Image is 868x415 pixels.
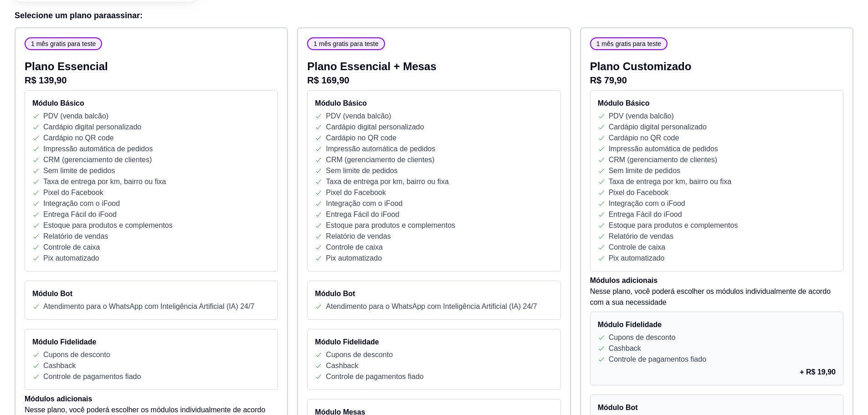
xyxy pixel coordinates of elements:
p: Sem limite de pedidos [609,165,680,176]
p: PDV (venda balcão) [609,111,674,122]
h4: Módulo Bot [315,288,553,299]
p: Integração com o iFood [609,198,685,209]
p: + R$ 19,90 [800,367,836,378]
p: Cupons de desconto [326,349,393,360]
p: Cashback [326,360,358,371]
p: CRM (gerenciamento de clientes) [609,154,717,165]
p: Plano Customizado [590,59,843,74]
p: Taxa de entrega por km, bairro ou fixa [609,176,731,187]
p: CRM (gerenciamento de clientes) [326,154,434,165]
p: Pix automatizado [43,253,99,264]
p: Controle de pagamentos fiado [609,354,706,365]
p: Entrega Fácil do iFood [609,209,682,220]
p: R$ 169,90 [307,74,560,87]
p: Entrega Fácil do iFood [326,209,399,220]
p: Sem limite de pedidos [43,165,115,176]
p: Controle de pagamentos fiado [326,371,423,382]
p: Nesse plano, você poderá escolher os módulos individualmente de acordo com a sua necessidade [590,286,843,308]
p: Cardápio digital personalizado [43,122,141,133]
p: Taxa de entrega por km, bairro ou fixa [43,176,166,187]
h4: Módulo Básico [315,98,553,109]
p: Relatório de vendas [326,231,390,242]
span: 1 mês gratis para teste [27,39,99,48]
p: Impressão automática de pedidos [326,143,435,154]
p: PDV (venda balcão) [326,111,391,122]
p: Cupons de desconto [43,349,110,360]
p: Cupons de desconto [609,332,676,343]
p: CRM (gerenciamento de clientes) [43,154,152,165]
p: Controle de caixa [326,242,383,253]
h4: Módulo Fidelidade [315,337,553,348]
p: Estoque para produtos e complementos [326,220,455,231]
p: Integração com o iFood [43,198,120,209]
p: Sem limite de pedidos [326,165,397,176]
p: Cardápio digital personalizado [326,122,424,133]
p: Cardápio no QR code [43,133,114,143]
span: 1 mês gratis para teste [593,39,665,48]
h4: Módulos adicionais [25,394,278,405]
p: Controle de pagamentos fiado [43,371,141,382]
p: Entrega Fácil do iFood [43,209,117,220]
h4: Módulo Bot [32,288,270,299]
p: Pixel do Facebook [326,187,386,198]
p: R$ 139,90 [25,74,278,87]
p: Pixel do Facebook [609,187,669,198]
p: Atendimento para o WhatsApp com Inteligência Artificial (IA) 24/7 [43,301,254,312]
p: Integração com o iFood [326,198,402,209]
h4: Módulo Fidelidade [32,337,270,348]
p: Cardápio no QR code [326,133,396,143]
p: Cardápio no QR code [609,133,679,143]
h4: Módulo Básico [598,98,836,109]
h4: Módulo Básico [32,98,270,109]
h4: Módulos adicionais [590,275,843,286]
p: Pix automatizado [326,253,382,264]
p: Cashback [43,360,76,371]
p: Plano Essencial [25,59,278,74]
p: Atendimento para o WhatsApp com Inteligência Artificial (IA) 24/7 [326,301,537,312]
p: Impressão automática de pedidos [609,143,718,154]
p: Cardápio digital personalizado [609,122,707,133]
p: Impressão automática de pedidos [43,143,153,154]
span: 1 mês gratis para teste [310,39,382,48]
p: R$ 79,90 [590,74,843,87]
p: Controle de caixa [43,242,100,253]
p: PDV (venda balcão) [43,111,108,122]
p: Plano Essencial + Mesas [307,59,560,74]
p: Relatório de vendas [43,231,108,242]
p: Cashback [609,343,641,354]
h4: Módulo Fidelidade [598,319,836,330]
p: Estoque para produtos e complementos [43,220,173,231]
h4: Módulo Bot [598,402,836,413]
p: Pix automatizado [609,253,665,264]
p: Relatório de vendas [609,231,673,242]
p: Pixel do Facebook [43,187,103,198]
h3: Selecione um plano para assinar : [15,9,853,22]
p: Controle de caixa [609,242,666,253]
p: Taxa de entrega por km, bairro ou fixa [326,176,448,187]
p: Estoque para produtos e complementos [609,220,738,231]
